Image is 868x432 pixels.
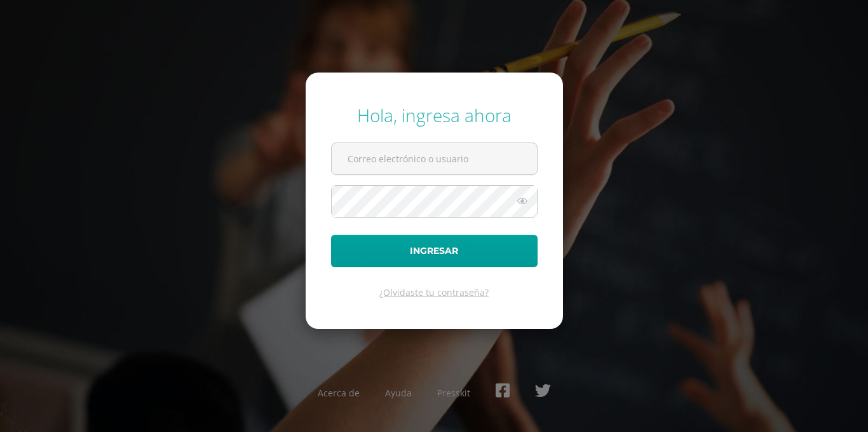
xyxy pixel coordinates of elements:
[437,387,470,399] a: Presskit
[331,235,538,267] button: Ingresar
[385,387,412,399] a: Ayuda
[379,286,489,298] a: ¿Olvidaste tu contraseña?
[331,103,538,127] div: Hola, ingresa ahora
[332,143,537,174] input: Correo electrónico o usuario
[318,387,360,399] a: Acerca de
